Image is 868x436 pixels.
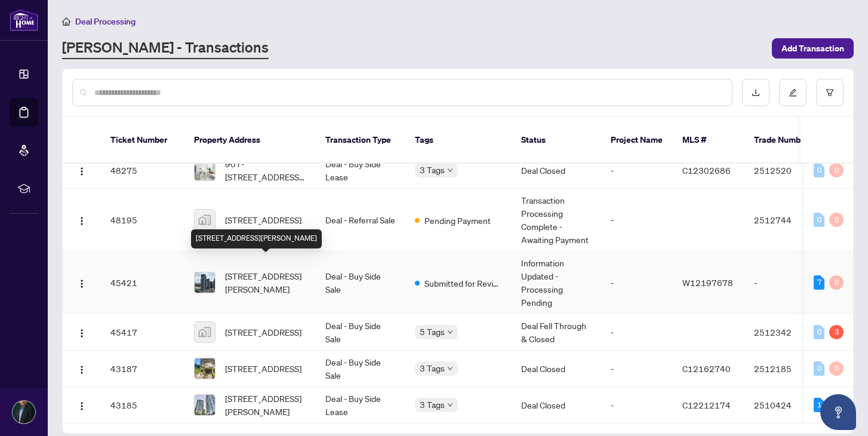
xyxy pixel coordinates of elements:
img: Logo [77,279,87,288]
td: Deal Closed [512,387,601,423]
td: 48275 [101,152,184,189]
img: Logo [77,328,87,338]
span: home [62,17,70,26]
span: 3 Tags [420,398,445,412]
img: thumbnail-img [195,210,215,230]
div: 0 [829,361,844,376]
span: 3 Tags [420,361,445,375]
span: C12212174 [682,400,731,410]
td: 45417 [101,314,184,351]
img: thumbnail-img [195,272,215,293]
th: Status [512,117,601,164]
img: Logo [77,365,87,374]
div: 0 [814,163,824,177]
img: Logo [77,216,87,226]
span: download [752,88,760,97]
span: C12162740 [682,363,731,374]
img: logo [10,9,38,31]
span: 907-[STREET_ADDRESS][PERSON_NAME] [225,157,306,183]
button: download [742,79,769,106]
button: Logo [72,395,91,414]
span: 3 Tags [420,163,445,177]
div: 0 [814,325,824,339]
span: Deal Processing [75,16,136,27]
td: Deal Fell Through & Closed [512,314,601,351]
td: Deal - Buy Side Lease [316,387,405,423]
div: 0 [814,213,824,227]
button: Logo [72,359,91,378]
span: down [447,167,453,173]
td: Information Updated - Processing Pending [512,251,601,314]
span: Submitted for Review [424,277,502,290]
td: Deal - Buy Side Sale [316,251,405,314]
button: edit [779,79,807,106]
td: 48195 [101,189,184,251]
span: C12302686 [682,165,731,176]
th: Project Name [601,117,673,164]
span: Pending Payment [424,214,491,227]
span: down [447,366,453,371]
span: filter [826,88,834,97]
td: Deal Closed [512,152,601,189]
span: down [447,402,453,408]
th: Transaction Type [316,117,405,164]
span: W12197678 [682,277,733,288]
td: - [601,314,673,351]
div: [STREET_ADDRESS][PERSON_NAME] [191,229,322,248]
div: 1 [814,398,824,412]
th: Trade Number [744,117,828,164]
td: - [601,152,673,189]
td: 2512342 [744,314,828,351]
td: 2510424 [744,387,828,423]
a: [PERSON_NAME] - Transactions [62,38,269,59]
td: 2512185 [744,351,828,387]
div: 0 [829,163,844,177]
span: down [447,329,453,335]
button: Open asap [820,394,856,430]
th: Property Address [184,117,316,164]
td: - [744,251,828,314]
span: [STREET_ADDRESS] [225,362,301,375]
th: Tags [405,117,512,164]
td: 45421 [101,251,184,314]
img: Profile Icon [13,401,35,423]
span: [STREET_ADDRESS][PERSON_NAME] [225,269,306,296]
button: Logo [72,323,91,342]
td: Deal - Buy Side Sale [316,314,405,351]
button: Logo [72,161,91,180]
td: Deal Closed [512,351,601,387]
span: Add Transaction [781,39,844,58]
img: thumbnail-img [195,160,215,180]
div: 7 [814,275,824,290]
td: Deal - Referral Sale [316,189,405,251]
img: thumbnail-img [195,322,215,342]
span: 5 Tags [420,325,445,339]
img: thumbnail-img [195,358,215,379]
button: Logo [72,273,91,292]
td: - [601,251,673,314]
button: Add Transaction [772,38,854,59]
div: 3 [829,325,844,339]
td: - [601,387,673,423]
div: 0 [829,213,844,227]
td: - [601,351,673,387]
td: 2512520 [744,152,828,189]
td: Deal - Buy Side Lease [316,152,405,189]
span: edit [789,88,797,97]
td: Deal - Buy Side Sale [316,351,405,387]
img: Logo [77,167,87,176]
button: filter [816,79,844,106]
td: Transaction Processing Complete - Awaiting Payment [512,189,601,251]
td: 43187 [101,351,184,387]
img: Logo [77,401,87,411]
span: [STREET_ADDRESS] [225,326,301,339]
td: - [601,189,673,251]
span: [STREET_ADDRESS][PERSON_NAME] [225,392,306,418]
span: [STREET_ADDRESS] [225,213,301,226]
th: Ticket Number [101,117,184,164]
button: Logo [72,210,91,229]
div: 0 [814,361,824,376]
th: MLS # [673,117,744,164]
td: 43185 [101,387,184,423]
div: 0 [829,275,844,290]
